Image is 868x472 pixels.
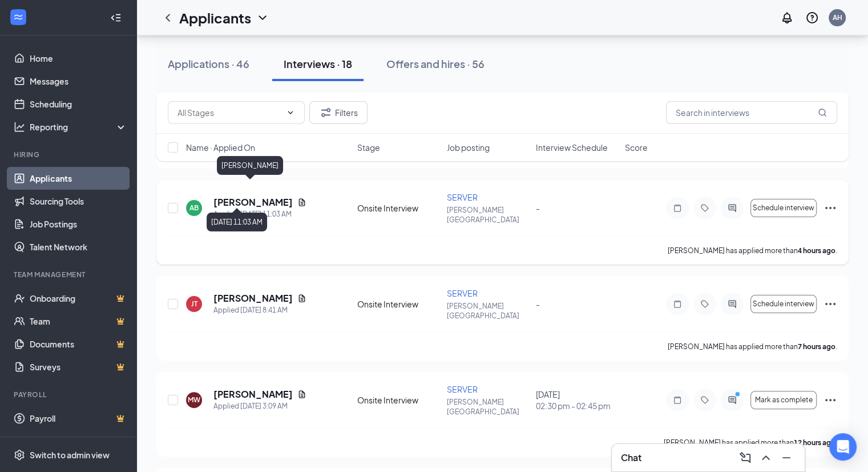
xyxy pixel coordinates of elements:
span: Stage [357,142,380,153]
div: Onsite Interview [357,202,439,214]
span: SERVER [447,288,478,298]
a: Sourcing Tools [30,190,127,213]
button: Mark as complete [750,391,817,409]
b: 4 hours ago [798,246,835,255]
svg: ComposeMessage [738,451,752,465]
span: SERVER [447,384,478,394]
svg: Minimize [780,451,793,465]
div: [PERSON_NAME] [217,156,283,175]
div: Open Intercom Messenger [829,433,857,461]
svg: Ellipses [823,201,837,215]
a: TeamCrown [30,310,127,333]
div: Reporting [30,121,128,133]
svg: Notifications [780,11,794,25]
a: OnboardingCrown [30,287,127,310]
svg: Note [671,299,684,309]
button: ComposeMessage [736,449,754,467]
svg: Ellipses [823,393,837,407]
div: [DATE] [536,389,618,411]
p: [PERSON_NAME][GEOGRAPHIC_DATA] [447,301,529,321]
input: Search in interviews [666,101,837,124]
div: Switch to admin view [30,449,110,461]
p: [PERSON_NAME] has applied more than . [668,342,837,351]
h5: [PERSON_NAME] [213,196,293,209]
div: Applied [DATE] 8:41 AM [213,305,306,316]
b: 12 hours ago [794,438,835,447]
p: [PERSON_NAME] has applied more than . [668,246,837,255]
svg: ChevronDown [256,11,269,25]
svg: ActiveChat [725,203,739,213]
svg: WorkstreamLogo [13,11,24,23]
div: JT [191,299,197,309]
svg: Collapse [110,12,122,23]
svg: Settings [14,449,25,461]
span: - [536,203,540,213]
svg: ChevronDown [286,108,295,117]
svg: Document [297,390,306,399]
svg: Filter [319,106,333,119]
svg: Tag [698,203,712,213]
span: Mark as complete [754,396,812,404]
div: Onsite Interview [357,394,439,406]
h3: Chat [621,451,641,464]
span: Interview Schedule [536,142,608,153]
svg: Ellipses [823,297,837,311]
p: [PERSON_NAME] has applied more than . [664,438,837,447]
a: SurveysCrown [30,355,127,378]
svg: Analysis [14,121,25,133]
span: - [536,299,540,309]
a: Messages [30,70,127,93]
div: AH [833,13,842,22]
span: Schedule interview [753,300,814,308]
div: Applied [DATE] 3:09 AM [213,401,306,412]
div: Applications · 46 [168,57,249,71]
button: Minimize [777,449,796,467]
a: Talent Network [30,235,127,258]
a: Scheduling [30,93,127,115]
svg: PrimaryDot [732,391,746,400]
button: Schedule interview [750,199,817,217]
button: ChevronUp [757,449,775,467]
a: Applicants [30,167,127,190]
h1: Applicants [179,8,251,27]
svg: Note [671,395,684,405]
span: Schedule interview [753,204,814,212]
svg: ActiveChat [725,299,739,309]
a: PayrollCrown [30,407,127,430]
p: [PERSON_NAME][GEOGRAPHIC_DATA] [447,397,529,417]
div: Onsite Interview [357,298,439,310]
span: 02:30 pm - 02:45 pm [536,400,618,411]
p: [PERSON_NAME][GEOGRAPHIC_DATA] [447,205,529,225]
a: Job Postings [30,213,127,235]
div: Hiring [14,150,125,159]
svg: MagnifyingGlass [818,108,827,117]
svg: Note [671,203,684,213]
svg: Tag [698,299,712,309]
span: SERVER [447,192,478,202]
a: DocumentsCrown [30,333,127,355]
div: Team Management [14,270,125,279]
div: Payroll [14,390,125,399]
svg: QuestionInfo [805,11,819,25]
span: Name · Applied On [186,142,255,153]
svg: ActiveChat [725,395,739,405]
div: MW [188,395,200,405]
div: [DATE] 11:03 AM [207,213,267,231]
h5: [PERSON_NAME] [213,388,293,401]
svg: Document [297,294,306,303]
svg: ChevronLeft [161,11,175,25]
svg: Tag [698,395,712,405]
span: Score [625,142,648,153]
h5: [PERSON_NAME] [213,292,293,305]
svg: ChevronUp [759,451,773,465]
svg: Document [297,198,306,207]
button: Filter Filters [309,101,368,124]
b: 7 hours ago [798,342,835,351]
input: All Stages [177,106,281,119]
div: Offers and hires · 56 [386,57,485,71]
div: Interviews · 18 [284,57,352,71]
div: AB [189,203,199,213]
a: Home [30,47,127,70]
span: Job posting [446,142,489,153]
